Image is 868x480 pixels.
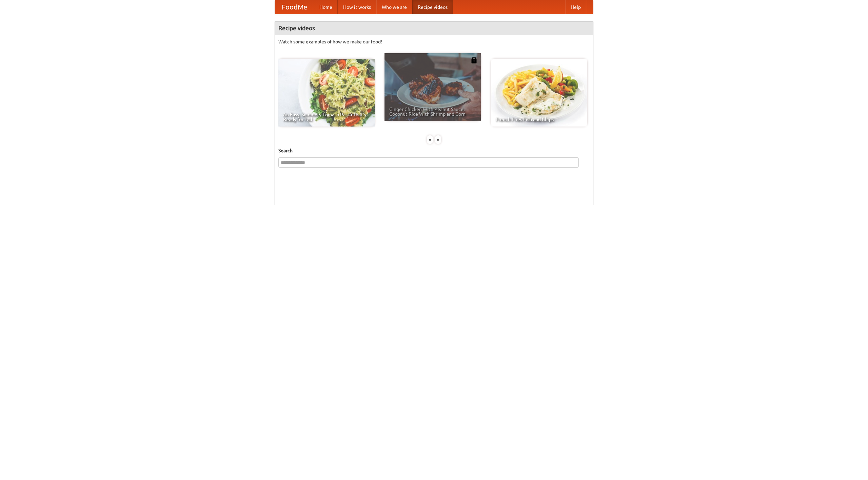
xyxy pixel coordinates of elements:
[338,0,376,14] a: How it works
[278,147,590,154] h5: Search
[412,0,453,14] a: Recipe videos
[565,0,586,14] a: Help
[496,117,583,122] span: French Fries Fish and Chips
[491,59,587,127] a: French Fries Fish and Chips
[283,112,370,122] span: An Easy, Summery Tomato Pasta That's Ready for Fall
[275,21,593,35] h4: Recipe videos
[471,57,477,63] img: 483408.png
[376,0,412,14] a: Who we are
[278,38,590,45] p: Watch some examples of how we make our food!
[435,135,441,144] div: »
[314,0,338,14] a: Home
[427,135,433,144] div: «
[275,0,314,14] a: FoodMe
[278,59,375,127] a: An Easy, Summery Tomato Pasta That's Ready for Fall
